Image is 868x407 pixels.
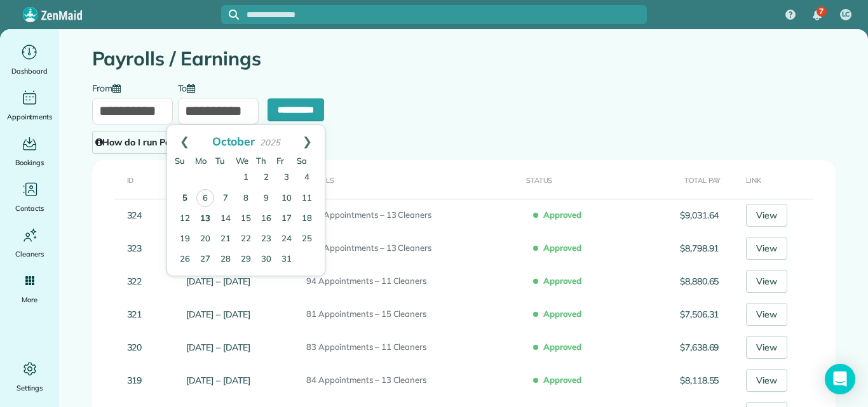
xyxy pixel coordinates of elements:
a: 16 [256,209,276,229]
a: Cleaners [5,225,54,260]
span: Bookings [15,156,44,169]
a: View [746,237,787,260]
a: 24 [276,229,297,250]
a: Bookings [5,133,54,169]
a: Appointments [5,88,54,123]
a: How do I run Payroll? [92,131,198,154]
a: 12 [175,209,195,229]
span: Settings [17,382,43,394]
a: 11 [297,189,317,209]
a: 9 [256,189,276,209]
td: 84 Appointments – 13 Cleaners [301,364,520,397]
span: Thursday [256,156,266,166]
a: 7 [215,189,236,209]
td: $8,118.55 [636,364,724,397]
a: 22 [236,229,256,250]
label: To [178,82,202,93]
span: Dashboard [11,65,48,77]
label: From [92,82,128,93]
a: 17 [276,209,297,229]
a: [DATE] – [DATE] [186,342,250,353]
th: Status [521,160,636,199]
span: Appointments [7,110,53,123]
a: 14 [215,209,236,229]
div: Open Intercom Messenger [825,364,855,394]
span: Approved [536,237,587,258]
a: View [746,369,787,392]
a: 27 [195,250,215,270]
span: Saturday [297,156,307,166]
h1: Payrolls / Earnings [92,48,836,69]
td: 103 Appointments – 13 Cleaners [301,199,520,232]
span: More [22,293,37,306]
td: $8,798.91 [636,232,724,265]
svg: Focus search [229,10,239,20]
a: 13 [195,209,215,229]
td: 94 Appointments – 11 Cleaners [301,265,520,298]
td: 83 Appointments – 11 Cleaners [301,331,520,364]
a: Next [290,125,325,157]
td: $7,638.69 [636,331,724,364]
td: $8,880.65 [636,265,724,298]
a: 5 [175,189,195,209]
a: View [746,204,787,227]
span: Approved [536,303,587,324]
a: 2 [256,168,276,188]
td: 81 Appointments – 15 Cleaners [301,298,520,331]
a: 8 [236,189,256,209]
a: View [746,303,787,326]
a: 21 [215,229,236,250]
span: Sunday [175,156,185,166]
span: Approved [536,336,587,357]
a: 28 [215,250,236,270]
span: LC [842,10,850,20]
span: Contacts [15,202,44,215]
a: 31 [276,250,297,270]
td: 100 Appointments – 13 Cleaners [301,232,520,265]
span: 7 [819,6,824,17]
span: Cleaners [15,248,44,260]
a: 20 [195,229,215,250]
a: View [746,270,787,293]
td: 323 [92,232,182,265]
span: Approved [536,369,587,390]
a: Contacts [5,179,54,215]
div: 7 unread notifications [804,1,831,29]
span: Tuesday [215,156,225,166]
a: [DATE] – [DATE] [186,309,250,320]
a: 23 [256,229,276,250]
a: 30 [256,250,276,270]
a: 1 [236,168,256,188]
a: 15 [236,209,256,229]
td: $7,506.31 [636,298,724,331]
a: Prev [167,125,202,157]
a: 25 [297,229,317,250]
span: Friday [276,156,284,166]
a: [DATE] – [DATE] [186,375,250,386]
a: Settings [5,359,54,394]
td: 322 [92,265,182,298]
a: 29 [236,250,256,270]
th: ID [92,160,182,199]
a: [DATE] – [DATE] [186,276,250,287]
span: Approved [536,270,587,291]
a: View [746,336,787,359]
td: 321 [92,298,182,331]
td: $9,031.64 [636,199,724,232]
td: 320 [92,331,182,364]
th: Link [724,160,835,199]
td: 319 [92,364,182,397]
th: Total Pay [636,160,724,199]
a: 10 [276,189,297,209]
th: Details [301,160,520,199]
span: Monday [195,156,207,166]
button: Focus search [221,10,239,20]
a: 26 [175,250,195,270]
a: 19 [175,229,195,250]
span: Approved [536,204,587,225]
span: Wednesday [236,156,248,166]
a: 3 [276,168,297,188]
span: 2025 [260,137,280,147]
a: 6 [196,189,214,207]
a: Dashboard [5,42,54,77]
